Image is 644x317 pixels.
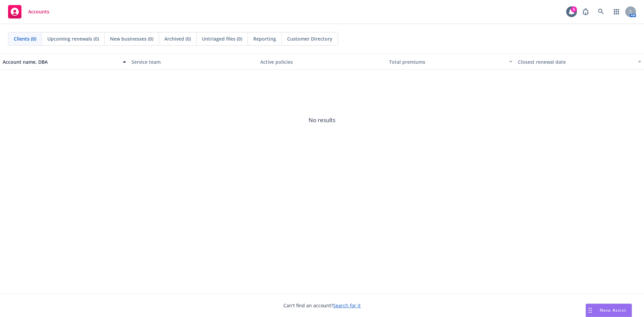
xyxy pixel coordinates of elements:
div: Service team [131,58,255,65]
span: Customer Directory [287,35,332,42]
span: Untriaged files (0) [202,35,242,42]
a: Search [594,5,608,18]
span: Reporting [253,35,276,42]
a: Report a Bug [579,5,592,18]
div: Drag to move [586,304,594,317]
span: Upcoming renewals (0) [47,35,99,42]
span: Accounts [28,9,49,14]
span: Can't find an account? [283,302,361,309]
button: Total premiums [386,54,515,70]
a: Search for it [333,302,361,309]
span: Nova Assist [600,307,626,313]
span: Clients (0) [14,35,36,42]
button: Service team [129,54,258,70]
a: Accounts [5,2,52,21]
button: Closest renewal date [515,54,644,70]
div: Account name, DBA [3,58,119,65]
div: Closest renewal date [518,58,634,65]
a: Switch app [610,5,623,18]
div: Active policies [260,58,384,65]
button: Active policies [258,54,386,70]
span: Archived (0) [164,35,191,42]
button: Nova Assist [586,304,632,317]
div: Total premiums [389,58,505,65]
div: 5 [571,6,577,12]
span: New businesses (0) [110,35,153,42]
